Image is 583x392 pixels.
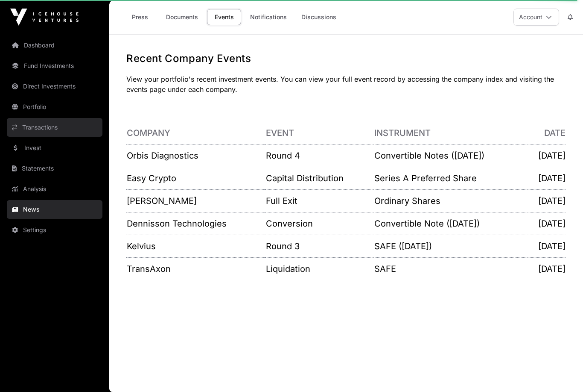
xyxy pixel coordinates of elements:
th: Date [527,122,566,144]
p: SAFE [374,263,527,275]
p: Series A Preferred Share [374,172,527,184]
a: Notifications [245,9,292,25]
p: Capital Distribution [266,172,373,184]
p: Convertible Notes ([DATE]) [374,150,527,162]
a: Documents [160,9,204,25]
a: Transactions [7,118,102,137]
a: Portfolio [7,97,102,116]
p: [DATE] [528,218,566,230]
p: Round 4 [266,150,373,162]
p: [DATE] [528,195,566,207]
iframe: Chat Widget [540,351,583,392]
a: Easy Crypto [127,173,176,183]
a: Discussions [296,9,342,25]
a: Statements [7,159,102,178]
p: Full Exit [266,195,373,207]
th: Instrument [374,122,527,144]
p: Ordinary Shares [374,195,527,207]
button: Account [513,9,559,26]
p: View your portfolio's recent investment events. You can view your full event record by accessing ... [126,74,566,94]
a: Fund Investments [7,56,102,75]
a: [PERSON_NAME] [127,196,197,206]
p: Liquidation [266,263,373,275]
a: TransAxon [127,264,171,274]
a: Events [207,9,241,25]
a: Press [123,9,157,25]
p: [DATE] [528,172,566,184]
th: Company [126,122,265,144]
th: Event [265,122,374,144]
p: [DATE] [528,240,566,252]
a: Settings [7,221,102,239]
a: Dashboard [7,36,102,55]
a: Invest [7,139,102,157]
a: Direct Investments [7,77,102,96]
p: Conversion [266,218,373,230]
p: SAFE ([DATE]) [374,240,527,252]
p: Convertible Note ([DATE]) [374,218,527,230]
p: [DATE] [528,150,566,162]
a: Orbis Diagnostics [127,150,198,161]
a: Kelvius [127,241,156,251]
a: Dennisson Technologies [127,218,227,229]
p: Round 3 [266,240,373,252]
a: Analysis [7,180,102,198]
a: News [7,200,102,219]
img: Icehouse Ventures Logo [10,9,79,26]
p: [DATE] [528,263,566,275]
h1: Recent Company Events [126,52,566,65]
